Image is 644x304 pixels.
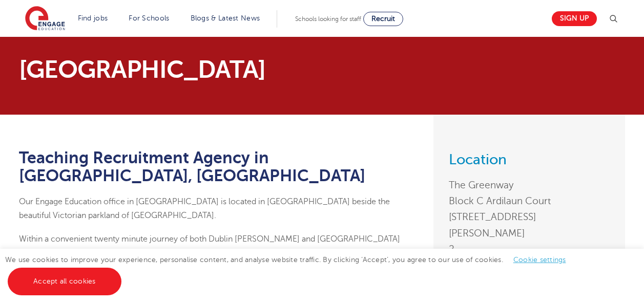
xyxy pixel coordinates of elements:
[8,268,121,295] a: Accept all cookies
[25,6,65,32] img: Engage Education
[552,11,597,26] a: Sign up
[371,15,395,23] span: Recruit
[449,153,610,167] h3: Location
[363,12,403,26] a: Recruit
[78,14,108,22] a: Find jobs
[5,256,576,285] span: We use cookies to improve your experience, personalise content, and analyse website traffic. By c...
[19,232,418,273] p: Within a convenient twenty minute journey of both Dublin [PERSON_NAME] and [GEOGRAPHIC_DATA] Cent...
[295,15,361,23] span: Schools looking for staff
[129,14,169,22] a: For Schools
[19,195,418,222] p: Our Engage Education office in [GEOGRAPHIC_DATA] is located in [GEOGRAPHIC_DATA] beside the beaut...
[19,149,418,185] h1: Teaching Recruitment Agency in [GEOGRAPHIC_DATA], [GEOGRAPHIC_DATA]
[19,57,418,82] p: [GEOGRAPHIC_DATA]
[513,256,566,264] a: Cookie settings
[449,177,610,257] address: The Greenway Block C Ardilaun Court [STREET_ADDRESS][PERSON_NAME] 2
[191,14,260,22] a: Blogs & Latest News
